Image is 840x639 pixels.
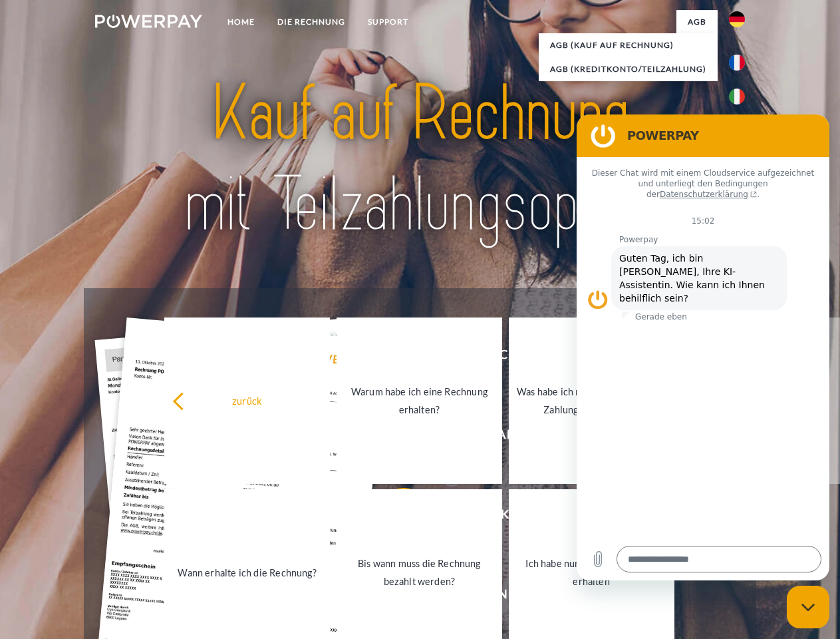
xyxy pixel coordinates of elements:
[172,563,322,581] div: Wann erhalte ich die Rechnung?
[216,10,266,34] a: Home
[517,383,666,419] div: Was habe ich noch offen, ist meine Zahlung eingegangen?
[345,383,494,419] div: Warum habe ich eine Rechnung erhalten?
[356,10,420,34] a: SUPPORT
[729,89,745,105] img: it
[539,57,718,81] a: AGB (Kreditkonto/Teilzahlung)
[517,554,666,590] div: Ich habe nur eine Teillieferung erhalten
[539,33,718,57] a: AGB (Kauf auf Rechnung)
[172,391,322,409] div: zurück
[729,55,745,71] img: fr
[345,554,494,590] div: Bis wann muss die Rechnung bezahlt werden?
[509,318,674,484] a: Was habe ich noch offen, ist meine Zahlung eingegangen?
[266,10,356,34] a: DIE RECHNUNG
[676,10,718,34] a: agb
[95,15,202,28] img: logo-powerpay-white.svg
[729,11,745,27] img: de
[127,64,713,255] img: title-powerpay_de.svg
[577,114,829,580] iframe: Messaging-Fenster
[787,586,829,628] iframe: Schaltfläche zum Öffnen des Messaging-Fensters; Konversation läuft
